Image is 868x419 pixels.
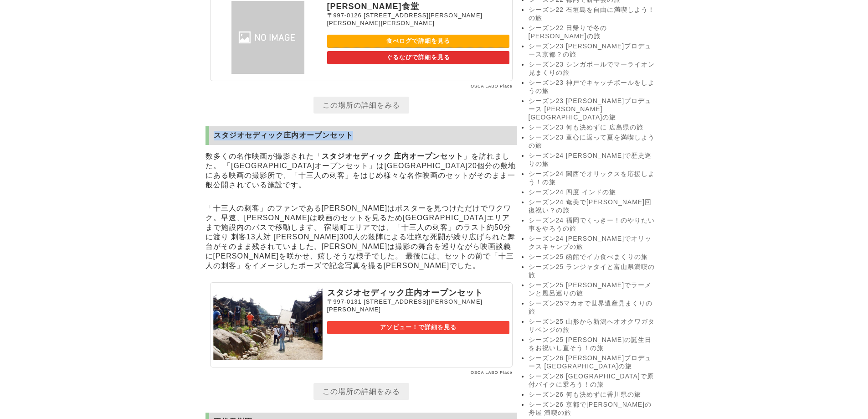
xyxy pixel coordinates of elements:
a: シーズン24 [PERSON_NAME]で歴史巡りの旅 [529,152,656,168]
img: 笹川食堂 [213,1,323,74]
a: シーズン26 [PERSON_NAME]プロデュース [GEOGRAPHIC_DATA]の旅 [529,354,656,371]
a: シーズン25 [PERSON_NAME]でラーメンと風呂巡りの旅 [529,281,656,298]
a: シーズン22 石垣島を自由に満喫しよう！の旅 [529,6,656,22]
p: [PERSON_NAME]食堂 [327,1,509,12]
a: シーズン24 福岡でくっきー！のやりたい事をやろうの旅 [529,217,656,233]
h2: スタジオセディック庄内オープンセット [205,126,517,145]
a: シーズン23 [PERSON_NAME]プロデュース京都？の旅 [529,42,656,59]
p: スタジオセディック庄内オープンセット [327,287,509,298]
a: シーズン26 何も決めずに香川県の旅 [529,391,656,399]
a: シーズン23 [PERSON_NAME]プロデュース [PERSON_NAME][GEOGRAPHIC_DATA]の旅 [529,97,656,122]
a: シーズン23 何も決めずに 広島県の旅 [529,124,656,132]
a: OSCA LABO Place [471,84,513,88]
p: 「十三人の刺客」のファンである[PERSON_NAME]はポスターを見つけただけでワクワク。早速、[PERSON_NAME]は映画のセットを見るため[GEOGRAPHIC_DATA]エリアまで施... [205,202,517,273]
a: OSCA LABO Place [471,370,513,375]
a: シーズン24 四度 インドの旅 [529,188,656,197]
a: シーズン25マカオで世界遺産見まくりの旅 [529,300,656,316]
a: シーズン25 [PERSON_NAME]の誕生日をお祝いし直そう！の旅 [529,336,656,352]
span: [STREET_ADDRESS][PERSON_NAME][PERSON_NAME][PERSON_NAME] [327,12,483,26]
a: シーズン26 [GEOGRAPHIC_DATA]で原付バイクに乗ろう！の旅 [529,372,656,389]
a: シーズン24 関西でオリックスを応援しよう！の旅 [529,170,656,186]
a: シーズン25 山形から新潟へオオクワガタ リベンジの旅 [529,318,656,334]
span: 〒997-0126 [327,12,362,19]
a: シーズン23 童心に返って夏を満喫しようの旅 [529,134,656,150]
a: シーズン25 ランジャタイと富山県満喫の旅 [529,263,656,279]
strong: スタジオセディック 庄内オープンセット [322,152,463,160]
a: この場所の詳細をみる [313,97,409,114]
span: [STREET_ADDRESS][PERSON_NAME][PERSON_NAME] [327,298,483,313]
a: ぐるなびで詳細を見る [327,51,509,64]
a: シーズン24 [PERSON_NAME]でオリックスキャンプの旅 [529,235,656,251]
a: この場所の詳細をみる [313,383,409,400]
a: シーズン22 日帰りで冬の[PERSON_NAME]の旅 [529,24,656,41]
a: シーズン23 シンガポールでマーライオン見まくりの旅 [529,61,656,77]
a: アソビュー！で詳細を見る [327,321,509,334]
span: 〒997-0131 [327,298,362,305]
img: スタジオセディック庄内オープンセット [213,287,323,360]
a: 食べログで詳細を見る [327,35,509,48]
a: シーズン23 神戸でキャッチボールをしようの旅 [529,79,656,95]
a: シーズン26 京都で[PERSON_NAME]の舟屋 満喫の旅 [529,401,656,417]
a: シーズン24 奄美で[PERSON_NAME]回復祝い？の旅 [529,198,656,215]
p: 数多くの名作映画が撮影された「 」を訪れました。 「[GEOGRAPHIC_DATA]オープンセット」は[GEOGRAPHIC_DATA]20個分の敷地にある映画の撮影所で、「十三人の刺客」をは... [205,150,517,192]
a: シーズン25 函館でイカ食べまくりの旅 [529,253,656,261]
